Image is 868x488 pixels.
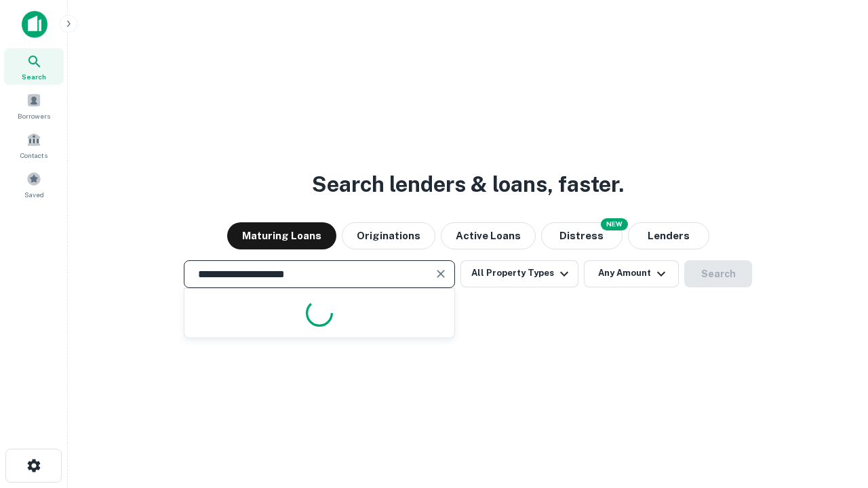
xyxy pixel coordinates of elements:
button: Clear [431,264,450,283]
button: All Property Types [460,260,578,287]
a: Saved [4,166,64,203]
button: Maturing Loans [227,222,336,249]
span: Borrowers [18,110,50,121]
button: Active Loans [441,222,536,249]
span: Contacts [20,150,47,161]
span: Search [22,71,46,82]
span: Saved [24,189,44,200]
a: Contacts [4,127,64,163]
h3: Search lenders & loans, faster. [312,168,624,201]
button: Lenders [628,222,709,249]
a: Search [4,48,64,85]
iframe: Chat Widget [800,380,868,445]
button: Originations [342,222,435,249]
button: Search distressed loans with lien and other non-mortgage details. [541,222,623,249]
img: capitalize-icon.png [22,11,47,38]
a: Borrowers [4,87,64,124]
button: Any Amount [584,260,679,287]
div: NEW [601,218,628,230]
